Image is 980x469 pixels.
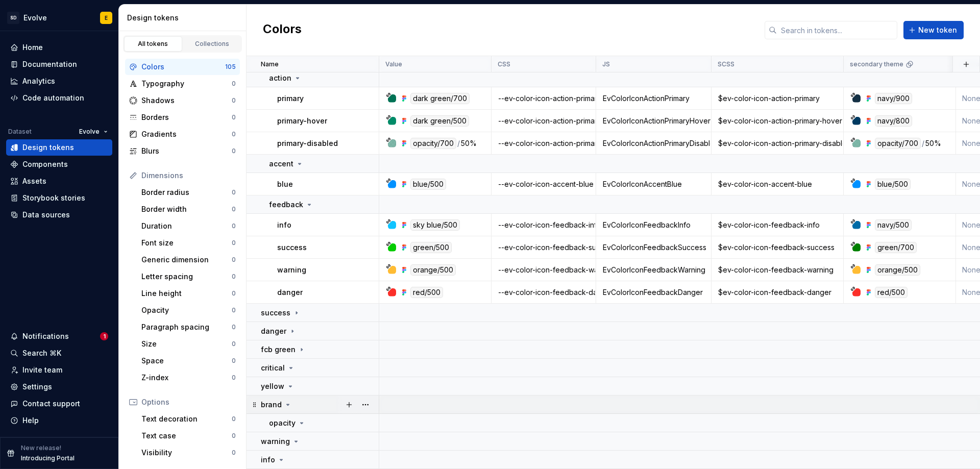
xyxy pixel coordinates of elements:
[22,415,39,426] div: Help
[498,60,510,68] p: CSS
[712,242,843,253] div: $ev-color-icon-feedback-success
[410,242,452,253] div: green/500
[410,138,456,149] div: opacity/700
[712,287,843,298] div: $ev-color-icon-feedback-danger
[141,146,232,156] div: Blurs
[232,306,236,314] div: 0
[141,221,232,231] div: Duration
[712,116,843,126] div: $ev-color-icon-action-primary-hover
[261,308,290,318] p: success
[141,238,232,248] div: Font size
[410,115,469,127] div: dark green/500
[918,25,957,35] span: New token
[712,93,843,104] div: $ev-color-icon-action-primary
[23,13,47,23] div: Evolve
[277,93,304,104] p: primary
[850,60,903,68] p: secondary theme
[141,397,236,407] div: Options
[261,344,296,355] p: fcb green
[410,287,443,298] div: red/500
[925,138,941,149] div: 50%
[125,92,240,109] a: Shadows0
[492,93,595,104] div: --ev-color-icon-action-primary
[137,285,240,302] a: Line height0
[261,381,284,391] p: yellow
[232,239,236,247] div: 0
[269,200,303,210] p: feedback
[141,356,232,366] div: Space
[261,436,290,447] p: warning
[232,340,236,348] div: 0
[492,242,595,253] div: --ev-color-icon-feedback-success
[277,116,327,126] p: primary-hover
[261,455,275,465] p: info
[777,21,897,39] input: Search in tokens...
[277,265,306,275] p: warning
[277,220,291,230] p: info
[232,147,236,155] div: 0
[141,62,225,72] div: Colors
[232,323,236,331] div: 0
[22,399,80,409] div: Contact support
[269,418,296,428] p: opacity
[492,116,595,126] div: --ev-color-icon-action-primary-hover
[22,42,43,53] div: Home
[232,130,236,138] div: 0
[22,176,46,186] div: Assets
[127,13,242,23] div: Design tokens
[232,188,236,196] div: 0
[6,328,112,344] button: Notifications1
[137,411,240,427] a: Text decoration0
[141,170,236,181] div: Dimensions
[137,201,240,217] a: Border width0
[125,59,240,75] a: Colors105
[137,319,240,335] a: Paragraph spacing0
[6,139,112,156] a: Design tokens
[141,112,232,122] div: Borders
[141,373,232,383] div: Z-index
[7,12,19,24] div: SD
[492,265,595,275] div: --ev-color-icon-feedback-warning
[6,190,112,206] a: Storybook stories
[2,7,116,29] button: SDEvolveE
[269,73,291,83] p: action
[21,444,61,452] p: New release!
[232,289,236,298] div: 0
[232,374,236,382] div: 0
[125,76,240,92] a: Typography0
[100,332,108,340] span: 1
[141,288,232,299] div: Line height
[875,264,920,276] div: orange/500
[6,345,112,361] button: Search ⌘K
[712,138,843,149] div: $ev-color-icon-action-primary-disabled
[232,432,236,440] div: 0
[141,305,232,315] div: Opacity
[79,128,100,136] span: Evolve
[903,21,964,39] button: New token
[128,40,179,48] div: All tokens
[141,204,232,214] div: Border width
[597,265,710,275] div: EvColorIconFeedbackWarning
[6,39,112,56] a: Home
[141,271,232,282] div: Letter spacing
[141,79,232,89] div: Typography
[410,264,456,276] div: orange/500
[22,210,70,220] div: Data sources
[137,336,240,352] a: Size0
[232,80,236,88] div: 0
[492,179,595,189] div: --ev-color-icon-accent-blue
[261,326,286,336] p: danger
[141,414,232,424] div: Text decoration
[8,128,32,136] div: Dataset
[269,159,293,169] p: accent
[22,348,61,358] div: Search ⌘K
[6,379,112,395] a: Settings
[875,138,921,149] div: opacity/700
[232,449,236,457] div: 0
[875,179,911,190] div: blue/500
[277,138,338,149] p: primary-disabled
[137,445,240,461] a: Visibility0
[410,219,460,231] div: sky blue/500
[22,331,69,341] div: Notifications
[141,95,232,106] div: Shadows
